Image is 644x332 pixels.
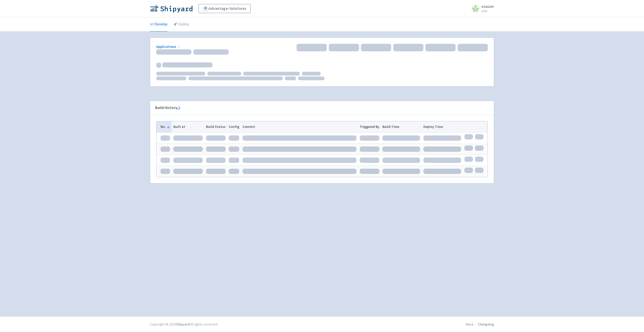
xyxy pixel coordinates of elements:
[241,121,358,132] th: Commit
[160,124,170,129] button: No.
[174,17,189,31] a: Deploy
[358,121,381,132] th: Triggered By
[381,121,422,132] th: Build Time
[481,4,494,9] span: esauser
[468,5,494,13] a: esauser User
[172,121,204,132] th: Built at
[176,322,189,326] a: Shipyard
[150,5,192,13] img: Shipyard logo
[150,17,168,31] a: Develop
[155,105,481,111] div: Build History
[198,4,251,13] a: Advantage-Solutions
[156,44,181,49] a: Applications
[481,9,494,13] small: User
[466,322,473,326] a: Docs
[150,322,218,327] div: Copyright © 2025 All rights reserved.
[422,121,463,132] th: Deploy Time
[204,121,227,132] th: Build Status
[478,322,494,326] a: Changelog
[227,121,241,132] th: Config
